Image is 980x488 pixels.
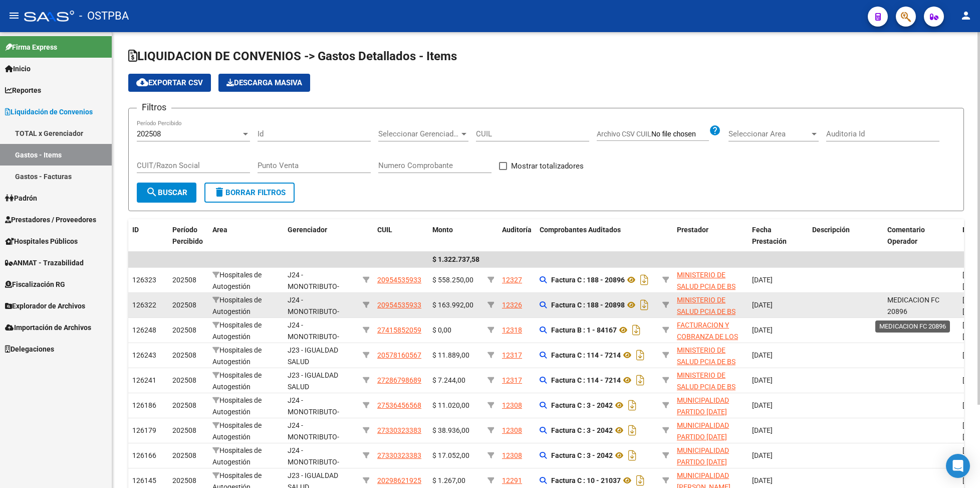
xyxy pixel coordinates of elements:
span: FACTURACION Y COBRANZA DE LOS EFECTORES PUBLICOS S.E. [677,321,738,363]
strong: Factura C : 114 - 7214 [551,351,621,359]
span: $ 0,00 [432,326,451,334]
span: 20578160567 [377,351,421,359]
span: MINISTERIO DE SALUD PCIA DE BS AS [677,271,736,302]
span: Fiscalización RG [5,279,65,290]
span: 202508 [172,451,196,459]
span: Prestadores / Proveedores [5,214,96,225]
div: 12317 [502,350,522,361]
span: $ 17.052,00 [432,451,469,459]
i: Descargar documento [634,372,647,388]
datatable-header-cell: ID [128,219,168,252]
span: MINISTERIO DE SALUD PCIA DE BS AS [677,371,736,402]
datatable-header-cell: Gerenciador [284,219,359,252]
div: 12308 [502,450,522,461]
strong: Factura C : 188 - 20896 [551,276,625,284]
span: Inicio [5,63,31,74]
span: 202508 [172,426,196,434]
span: MINISTERIO DE SALUD PCIA DE BS AS [677,346,736,377]
mat-icon: menu [8,10,20,22]
span: Hospitales de Autogestión [212,371,262,391]
span: Hospitales Públicos [5,236,78,247]
i: Descargar documento [630,322,643,338]
span: Período Percibido [172,226,203,245]
span: [DATE] [752,351,773,359]
span: Auditoría [502,226,532,234]
span: Borrar Filtros [213,188,286,197]
div: (30626983398) [677,345,744,366]
span: Monto [432,226,453,234]
div: (30999001242) [677,395,744,416]
span: 126166 [132,451,156,459]
strong: Factura C : 3 - 2042 [551,426,613,434]
strong: Factura C : 3 - 2042 [551,451,613,459]
span: [DATE] [752,401,773,409]
mat-icon: delete [213,186,225,198]
span: Hospitales de Autogestión [212,321,262,341]
mat-icon: help [709,124,721,136]
datatable-header-cell: Auditoría [498,219,536,252]
div: Open Intercom Messenger [946,454,970,478]
span: Hospitales de Autogestión [212,446,262,466]
mat-icon: person [960,10,972,22]
span: 202508 [172,476,196,484]
strong: Factura B : 1 - 84167 [551,326,617,334]
button: Borrar Filtros [204,183,295,203]
span: J23 - IGUALDAD SALUD [288,371,338,391]
span: 27415852059 [377,326,421,334]
span: 202508 [172,376,196,384]
div: 12308 [502,425,522,436]
span: ID [132,226,139,234]
span: [DATE] [752,476,773,484]
span: Comprobantes Auditados [540,226,621,234]
span: J24 - MONOTRIBUTO-IGUALDAD SALUD-PRENSA [288,296,346,338]
i: Descargar documento [626,397,639,413]
span: 20954535933 [377,301,421,309]
span: 126243 [132,351,156,359]
span: Reportes [5,85,41,96]
span: Importación de Archivos [5,322,91,333]
span: 126186 [132,401,156,409]
span: $ 163.992,00 [432,301,473,309]
mat-icon: search [146,186,158,198]
div: (30715497456) [677,319,744,341]
i: Descargar documento [626,422,639,438]
div: 12291 [502,475,522,486]
span: [DATE] [752,301,773,309]
span: J24 - MONOTRIBUTO-IGUALDAD SALUD-PRENSA [288,421,346,463]
span: 126241 [132,376,156,384]
span: Padrón [5,193,37,204]
strong: Factura C : 188 - 20898 [551,301,625,309]
span: Exportar CSV [136,78,203,87]
button: Exportar CSV [128,74,211,92]
i: Descargar documento [638,297,651,313]
span: Buscar [146,188,187,197]
span: 202508 [137,129,161,138]
div: (30999001242) [677,420,744,441]
span: 202508 [172,301,196,309]
span: $ 38.936,00 [432,426,469,434]
span: 202508 [172,276,196,284]
datatable-header-cell: Período Percibido [168,219,208,252]
span: Seleccionar Area [728,129,810,138]
strong: Factura C : 3 - 2042 [551,401,613,409]
div: 12318 [502,324,522,336]
span: Hospitales de Autogestión [212,396,262,416]
span: Firma Express [5,42,57,53]
span: MUNICIPALIDAD PARTIDO [DATE] [677,421,729,441]
span: 126248 [132,326,156,334]
div: 12308 [502,400,522,411]
span: $ 11.020,00 [432,401,469,409]
span: Comentario Operador [887,226,925,245]
i: Descargar documento [626,447,639,463]
span: $ 558.250,00 [432,276,473,284]
button: Buscar [137,183,196,203]
span: [DATE] [752,326,773,334]
span: J24 - MONOTRIBUTO-IGUALDAD SALUD-PRENSA [288,271,346,313]
span: Gerenciador [288,226,327,234]
span: Hospitales de Autogestión [212,271,262,290]
span: MEDICACION FC 20896 [887,296,939,315]
span: MUNICIPALIDAD PARTIDO [DATE] [677,396,729,416]
div: 12317 [502,375,522,386]
span: MUNICIPALIDAD PARTIDO [DATE] [677,446,729,466]
i: Descargar documento [634,347,647,363]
